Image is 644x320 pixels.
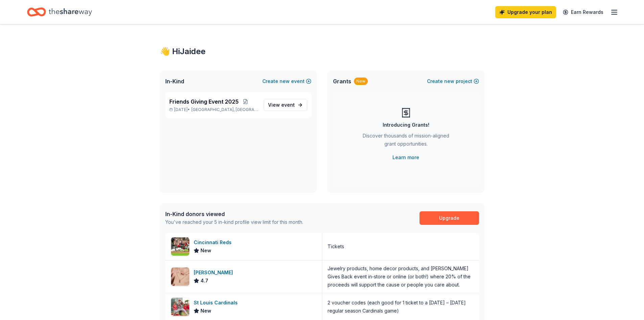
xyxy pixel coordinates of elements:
[171,298,189,316] img: Image for St Louis Cardinals
[171,268,189,286] img: Image for Kendra Scott
[328,264,474,289] div: Jewelry products, home decor products, and [PERSON_NAME] Gives Back event in-store or online (or ...
[191,107,258,112] span: [GEOGRAPHIC_DATA], [GEOGRAPHIC_DATA]
[495,6,556,18] a: Upgrade your plan
[200,247,211,255] span: New
[200,277,208,285] span: 4.7
[200,307,211,315] span: New
[328,242,344,251] div: Tickets
[264,99,307,111] a: View event
[165,218,303,226] div: You've reached your 5 in-kind profile view limit for this month.
[27,4,92,20] a: Home
[160,46,484,57] div: 👋 Hi Jaidee
[262,77,311,85] button: Createnewevent
[354,78,368,85] div: New
[392,153,419,162] a: Learn more
[360,132,452,151] div: Discover thousands of mission-aligned grant opportunities.
[427,77,479,85] button: Createnewproject
[444,77,454,85] span: new
[165,77,184,85] span: In-Kind
[420,211,479,225] a: Upgrade
[169,98,239,106] span: Friends Giving Event 2025
[194,299,240,307] div: St Louis Cardinals
[165,210,303,218] div: In-Kind donors viewed
[280,77,290,85] span: new
[171,237,189,256] img: Image for Cincinnati Reds
[559,6,607,18] a: Earn Rewards
[194,269,236,277] div: [PERSON_NAME]
[268,101,295,109] span: View
[169,107,258,112] p: [DATE] •
[194,238,234,247] div: Cincinnati Reds
[328,299,474,315] div: 2 voucher codes (each good for 1 ticket to a [DATE] – [DATE] regular season Cardinals game)
[383,121,429,129] div: Introducing Grants!
[333,77,351,85] span: Grants
[281,102,295,108] span: event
